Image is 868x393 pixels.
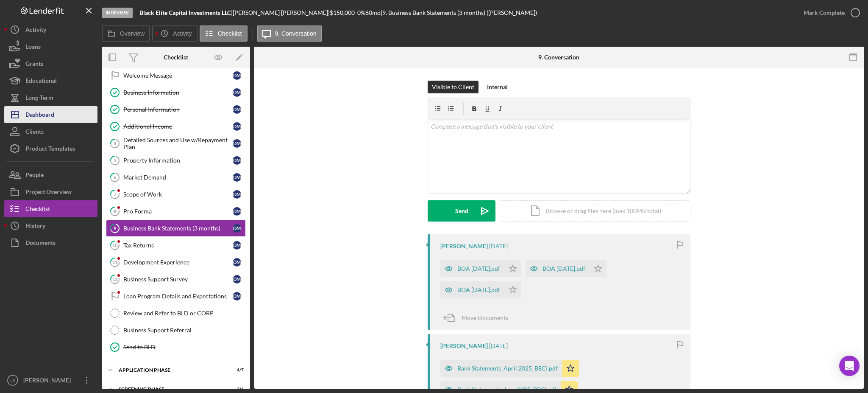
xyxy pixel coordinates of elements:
[218,30,242,37] label: Checklist
[233,258,241,267] div: D M
[152,25,197,42] button: Activity
[25,89,53,108] div: Long-Term
[25,234,56,253] div: Documents
[228,368,244,373] div: 4 / 7
[228,387,244,392] div: 2 / 4
[114,191,117,197] tspan: 7
[4,234,97,251] a: Documents
[106,288,246,305] a: Loan Program Details and ExpectationsDM
[106,101,246,118] a: Personal InformationDM
[123,242,233,249] div: Tax Returns
[275,30,317,37] label: 9. Conversation
[25,72,57,91] div: Educational
[233,173,241,182] div: D M
[123,276,233,283] div: Business Support Survey
[233,9,330,16] div: [PERSON_NAME] [PERSON_NAME] |
[173,30,192,37] label: Activity
[4,123,97,140] button: Clients
[257,25,322,42] button: 9. Conversation
[4,89,97,106] a: Long-Term
[457,386,556,393] div: Bank Statements_June 2025_BECI.pdf
[112,259,117,265] tspan: 11
[123,310,245,317] div: Review and Refer to BLD or CORP
[457,265,500,272] div: BOA [DATE].pdf
[4,72,97,89] button: Educational
[21,372,76,391] div: [PERSON_NAME]
[106,237,246,254] a: 10Tax ReturnsDM
[106,305,246,322] a: Review and Refer to BLD or CORP
[102,25,150,42] button: Overview
[4,106,97,123] button: Dashboard
[10,378,15,383] text: LS
[119,387,223,392] div: Screening Phase
[120,30,145,37] label: Overview
[457,365,558,372] div: Bank Statements_April 2025_BECI.pdf
[432,81,474,93] div: Visible to Client
[106,135,246,152] a: 4Detailed Sources and Use w/Repayment PlanDM
[4,200,97,217] button: Checklist
[526,260,606,277] button: BOA [DATE].pdf
[106,169,246,186] a: 6Market DemandDM
[795,4,864,21] button: Mark Complete
[114,208,116,214] tspan: 8
[357,9,365,16] div: 0 %
[106,84,246,101] a: Business InformationDM
[440,307,517,328] button: Move Documents
[25,183,72,202] div: Project Overview
[139,9,233,16] div: |
[455,200,468,222] div: Send
[106,203,246,220] a: 8Pro FormaDM
[428,200,495,222] button: Send
[123,72,233,79] div: Welcome Message
[112,276,117,282] tspan: 12
[4,38,97,55] button: Loans
[102,8,133,18] div: In Review
[233,156,241,165] div: D M
[440,342,488,349] div: [PERSON_NAME]
[114,157,116,163] tspan: 5
[112,242,118,248] tspan: 10
[233,207,241,216] div: D M
[123,123,233,130] div: Additional Income
[233,224,241,233] div: D M
[4,217,97,234] button: History
[25,123,44,142] div: Clients
[428,81,479,93] button: Visible to Client
[123,106,233,113] div: Personal Information
[123,137,233,150] div: Detailed Sources and Use w/Repayment Plan
[233,275,241,284] div: D M
[233,122,241,131] div: D M
[4,166,97,183] button: People
[25,55,43,74] div: Grants
[4,183,97,200] button: Project Overview
[164,54,188,61] div: Checklist
[440,243,488,250] div: [PERSON_NAME]
[4,55,97,72] button: Grants
[233,292,241,300] div: D M
[462,314,508,321] span: Move Documents
[106,271,246,288] a: 12Business Support SurveyDM
[123,191,233,198] div: Scope of Work
[4,21,97,38] button: Activity
[4,140,97,157] button: Product Templates
[123,293,233,300] div: Loan Program Details and Expectations
[114,140,117,146] tspan: 4
[25,200,50,219] div: Checklist
[25,217,45,236] div: History
[365,9,381,16] div: 60 mo
[123,174,233,181] div: Market Demand
[233,71,241,80] div: D M
[233,241,241,250] div: D M
[25,21,46,40] div: Activity
[25,38,41,57] div: Loans
[123,259,233,266] div: Development Experience
[123,157,233,164] div: Property Information
[106,220,246,237] a: 9Business Bank Statements (3 months)DM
